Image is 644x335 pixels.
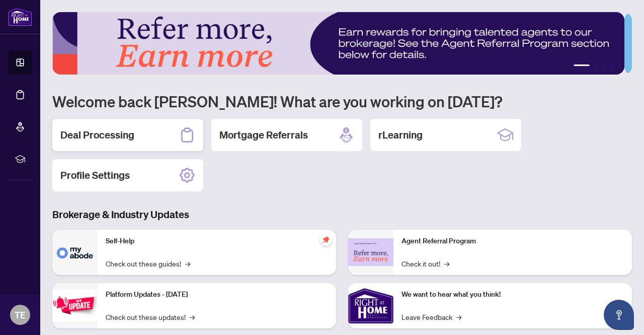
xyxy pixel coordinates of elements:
h3: Brokerage & Industry Updates [52,208,632,222]
span: → [185,258,190,269]
h1: Welcome back [PERSON_NAME]! What are you working on [DATE]? [52,92,632,111]
span: → [456,311,461,322]
a: Check out these updates!→ [106,311,195,322]
p: Agent Referral Program [401,236,624,247]
h2: rLearning [378,128,423,142]
img: Agent Referral Program [348,238,393,266]
p: We want to hear what you think! [401,289,624,300]
button: 2 [594,64,598,69]
a: Check out these guides!→ [106,258,190,269]
p: Self-Help [106,236,328,247]
h2: Deal Processing [60,128,134,142]
span: → [444,258,449,269]
button: 5 [618,64,622,69]
h2: Mortgage Referrals [219,128,308,142]
span: pushpin [320,234,332,246]
img: We want to hear what you think! [348,283,393,328]
a: Check it out!→ [401,258,449,269]
img: Platform Updates - July 21, 2025 [52,290,98,321]
h2: Profile Settings [60,168,130,182]
img: Self-Help [52,230,98,275]
span: → [190,311,195,322]
img: Slide 0 [52,12,624,75]
a: Leave Feedback→ [401,311,461,322]
button: 3 [602,64,606,69]
img: logo [8,8,32,26]
button: 4 [610,64,614,69]
button: Open asap [604,300,634,330]
button: 1 [574,64,590,69]
span: TE [15,308,26,322]
p: Platform Updates - [DATE] [106,289,328,300]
